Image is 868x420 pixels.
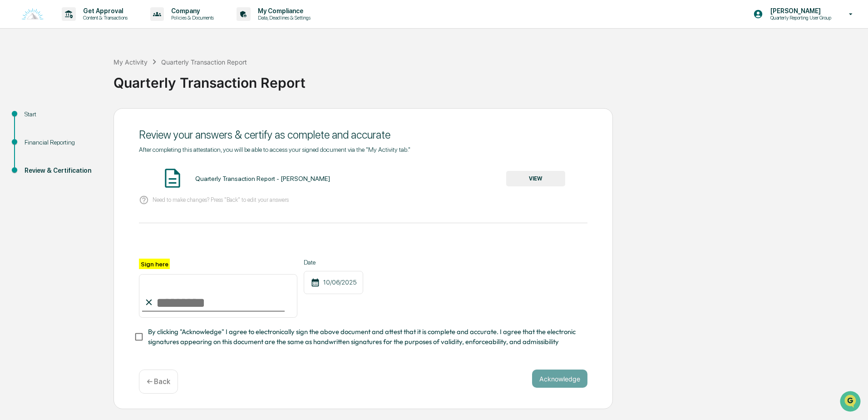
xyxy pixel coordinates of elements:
[154,72,165,83] button: Start new chat
[839,390,863,415] iframe: Open customer support
[75,115,113,124] span: Attestations
[76,15,132,21] p: Content & Transactions
[164,15,218,21] p: Policies & Documents
[153,196,289,203] p: Need to make changes? Press "Back" to edit your answers
[139,259,170,269] label: Sign here
[25,110,99,119] div: Start
[147,377,170,386] p: ← Back
[5,111,62,127] a: 🖐️Preclearance
[506,171,565,186] button: VIEW
[763,7,836,15] p: [PERSON_NAME]
[251,15,315,21] p: Data, Deadlines & Settings
[64,154,110,161] a: Powered byPylon
[9,70,25,86] img: 1746055101610-c473b297-6a78-478c-a979-82029cc54cd1
[18,132,57,141] span: Data Lookup
[31,79,115,86] div: We're available if you need us!
[304,271,363,294] div: 10/06/2025
[251,7,315,15] p: My Compliance
[161,167,184,190] img: Document Icon
[9,133,16,140] div: 🔎
[9,115,16,123] div: 🖐️
[22,8,44,20] img: logo
[304,259,363,266] label: Date
[5,128,61,145] a: 🔎Data Lookup
[195,175,330,182] div: Quarterly Transaction Report - [PERSON_NAME]
[31,70,149,79] div: Start new chat
[763,15,836,21] p: Quarterly Reporting User Group
[148,327,580,347] span: By clicking "Acknowledge" I agree to electronically sign the above document and attest that it is...
[161,58,247,66] div: Quarterly Transaction Report
[76,7,132,15] p: Get Approval
[90,154,110,161] span: Pylon
[25,166,99,175] div: Review & Certification
[113,58,148,66] div: My Activity
[164,7,218,15] p: Company
[18,115,59,124] span: Preclearance
[25,138,99,147] div: Financial Reporting
[66,115,73,123] div: 🗄️
[9,19,165,34] p: How can we help?
[139,146,410,153] span: After completing this attestation, you will be able to access your signed document via the "My Ac...
[532,370,587,388] button: Acknowledge
[62,111,116,127] a: 🗄️Attestations
[139,128,587,141] div: Review your answers & certify as complete and accurate
[113,67,863,91] div: Quarterly Transaction Report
